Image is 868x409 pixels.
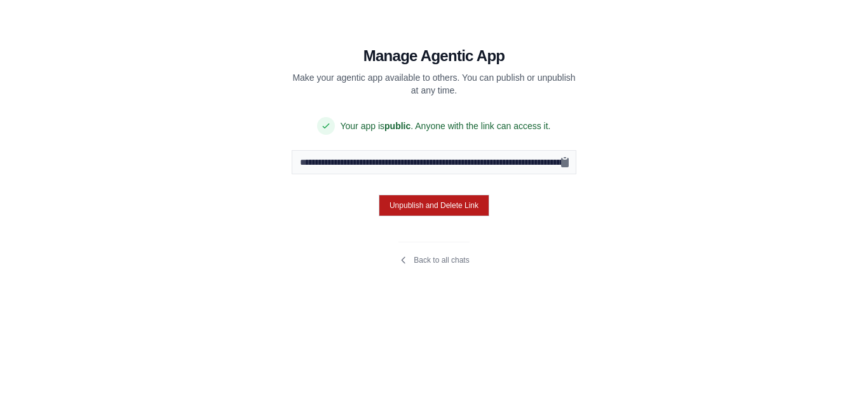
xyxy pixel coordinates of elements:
[398,255,469,265] a: Back to all chats
[340,120,550,132] span: Your app is . Anyone with the link can access it.
[379,195,489,216] button: Unpublish and Delete Link
[363,46,505,66] h1: Manage Agentic App
[559,156,571,169] button: Copy public URL
[384,121,410,131] span: public
[292,71,576,97] p: Make your agentic app available to others. You can publish or unpublish at any time.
